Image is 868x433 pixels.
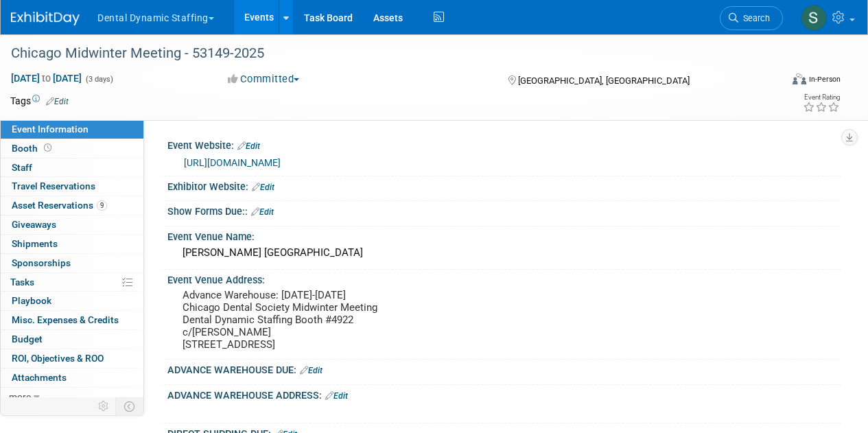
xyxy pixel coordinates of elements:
[720,6,783,30] a: Search
[116,397,144,415] td: Toggle Event Tabs
[223,72,305,86] button: Committed
[97,200,107,211] span: 9
[40,73,53,84] span: to
[1,311,143,329] a: Misc. Expenses & Credits
[178,242,830,264] div: [PERSON_NAME] [GEOGRAPHIC_DATA]
[12,333,43,344] span: Budget
[167,201,841,219] div: Show Forms Due::
[1,388,143,406] a: more
[1,330,143,349] a: Budget
[10,277,34,288] span: Tasks
[11,12,80,25] img: ExhibitDay
[325,391,348,401] a: Edit
[10,72,82,84] span: [DATE] [DATE]
[183,289,433,351] pre: Advance Warehouse: [DATE]-[DATE] Chicago Dental Society Midwinter Meeting Dental Dynamic Staffing...
[1,368,143,387] a: Attachments
[10,94,69,108] td: Tags
[1,292,143,310] a: Playbook
[12,180,95,191] span: Travel Reservations
[300,366,322,375] a: Edit
[1,159,143,177] a: Staff
[719,71,841,92] div: Event Format
[1,139,143,158] a: Booth
[12,219,56,230] span: Giveaways
[9,391,31,402] span: more
[12,238,58,249] span: Shipments
[251,207,274,217] a: Edit
[12,143,54,154] span: Booth
[1,235,143,253] a: Shipments
[237,141,260,151] a: Edit
[167,135,841,153] div: Event Website:
[793,73,806,84] img: Format-Inperson.png
[167,360,841,377] div: ADVANCE WAREHOUSE DUE:
[252,183,274,192] a: Edit
[1,254,143,272] a: Sponsorships
[12,200,107,211] span: Asset Reservations
[92,397,116,415] td: Personalize Event Tab Strip
[12,257,71,268] span: Sponsorships
[41,143,54,153] span: Booth not reserved yet
[1,215,143,234] a: Giveaways
[1,196,143,215] a: Asset Reservations9
[12,372,67,383] span: Attachments
[12,162,32,173] span: Staff
[167,385,841,403] div: ADVANCE WAREHOUSE ADDRESS:
[518,75,690,86] span: [GEOGRAPHIC_DATA], [GEOGRAPHIC_DATA]
[738,13,770,23] span: Search
[12,295,51,306] span: Playbook
[1,177,143,196] a: Travel Reservations
[167,226,841,244] div: Event Venue Name:
[808,74,841,84] div: In-Person
[1,273,143,292] a: Tasks
[84,75,113,84] span: (3 days)
[6,41,770,66] div: Chicago Midwinter Meeting - 53149-2025
[12,314,119,325] span: Misc. Expenses & Credits
[12,124,89,134] span: Event Information
[1,349,143,368] a: ROI, Objectives & ROO
[12,353,104,364] span: ROI, Objectives & ROO
[46,97,69,106] a: Edit
[1,120,143,139] a: Event Information
[184,157,281,168] a: [URL][DOMAIN_NAME]
[801,5,827,31] img: Sam Murphy
[167,270,841,287] div: Event Venue Address:
[167,176,841,194] div: Exhibitor Website:
[803,94,840,101] div: Event Rating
